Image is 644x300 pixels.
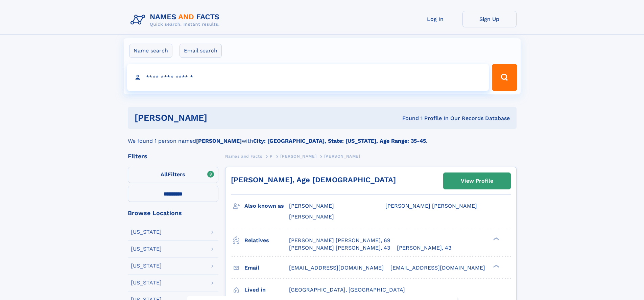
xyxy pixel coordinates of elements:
a: [PERSON_NAME] [PERSON_NAME], 69 [289,237,390,244]
a: Log In [408,11,462,27]
h3: Lived in [244,284,289,296]
span: [PERSON_NAME] [289,213,334,220]
h3: Email [244,262,289,274]
div: View Profile [461,173,493,189]
label: Filters [128,167,218,183]
span: [PERSON_NAME] [324,154,360,159]
div: Browse Locations [128,210,218,216]
div: [US_STATE] [131,263,162,269]
span: [EMAIL_ADDRESS][DOMAIN_NAME] [289,264,384,271]
h1: [PERSON_NAME] [135,114,305,122]
span: [PERSON_NAME] [289,203,334,209]
a: [PERSON_NAME], 43 [397,244,451,252]
span: [GEOGRAPHIC_DATA], [GEOGRAPHIC_DATA] [289,286,405,293]
a: View Profile [444,173,510,189]
a: Names and Facts [225,152,262,160]
h3: Relatives [244,235,289,246]
span: [PERSON_NAME] [280,154,316,159]
div: Filters [128,153,218,159]
span: [EMAIL_ADDRESS][DOMAIN_NAME] [390,264,485,271]
div: [US_STATE] [131,280,162,285]
div: We found 1 person named with . [128,129,517,145]
span: [PERSON_NAME] [PERSON_NAME] [385,203,477,209]
b: City: [GEOGRAPHIC_DATA], State: [US_STATE], Age Range: 35-45 [253,138,426,144]
div: ❯ [492,264,500,268]
span: All [161,171,168,178]
label: Name search [129,44,172,58]
a: [PERSON_NAME] [PERSON_NAME], 43 [289,244,390,252]
div: Found 1 Profile In Our Records Database [305,115,510,122]
button: Search Button [492,64,517,91]
input: search input [127,64,489,91]
div: [US_STATE] [131,246,162,252]
label: Email search [180,44,222,58]
span: P [270,154,273,159]
div: [US_STATE] [131,229,162,235]
img: Logo Names and Facts [128,11,225,29]
a: [PERSON_NAME] [280,152,316,160]
a: [PERSON_NAME], Age [DEMOGRAPHIC_DATA] [231,176,396,184]
b: [PERSON_NAME] [196,138,242,144]
a: P [270,152,273,160]
a: Sign Up [462,11,517,27]
h3: Also known as [244,200,289,212]
div: ❯ [492,236,500,241]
